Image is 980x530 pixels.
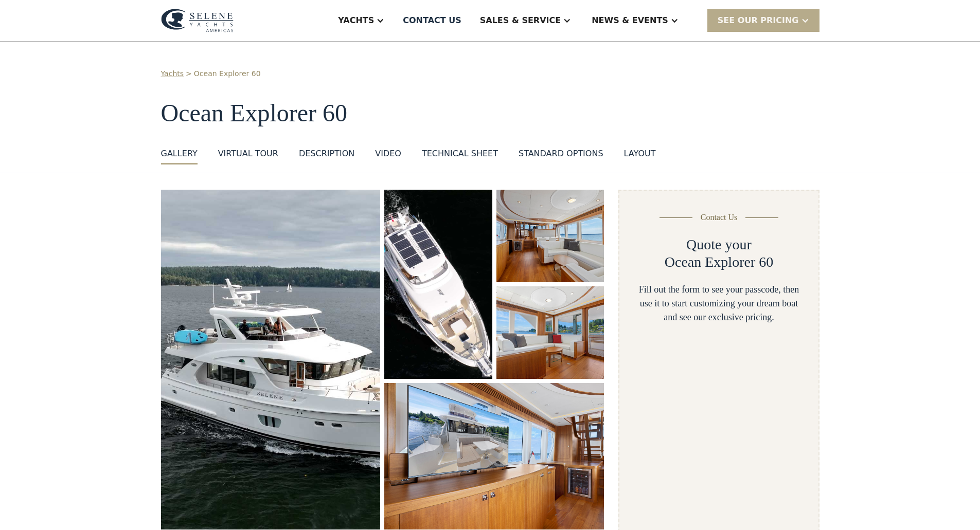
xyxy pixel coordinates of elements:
div: Sales & Service [480,14,561,27]
div: VIRTUAL TOUR [218,148,278,160]
a: VIRTUAL TOUR [218,148,278,165]
a: open lightbox [496,286,604,379]
img: logo [161,9,234,32]
div: DESCRIPTION [299,148,354,160]
div: SEE Our Pricing [718,14,799,27]
div: standard options [519,148,603,160]
h2: Quote your [686,236,752,253]
a: open lightbox [384,383,604,529]
a: Technical sheet [422,148,498,165]
div: Technical sheet [422,148,498,160]
a: layout [624,148,656,165]
a: open lightbox [384,190,492,379]
a: standard options [519,148,603,165]
div: VIDEO [375,148,401,160]
div: Contact Us [701,211,738,224]
a: VIDEO [375,148,401,165]
div: Yachts [338,14,374,27]
div: > [186,68,192,79]
div: News & EVENTS [592,14,668,27]
a: Yachts [161,68,184,79]
div: layout [624,148,656,160]
div: Contact US [403,14,461,27]
h1: Ocean Explorer 60 [161,100,819,127]
div: SEE Our Pricing [707,9,819,31]
div: GALLERY [161,148,198,160]
a: GALLERY [161,148,198,165]
a: open lightbox [496,190,604,282]
a: DESCRIPTION [299,148,354,165]
a: Ocean Explorer 60 [194,68,261,79]
div: Fill out the form to see your passcode, then use it to start customizing your dream boat and see ... [636,283,801,324]
a: open lightbox [161,190,381,529]
h2: Ocean Explorer 60 [665,253,773,271]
